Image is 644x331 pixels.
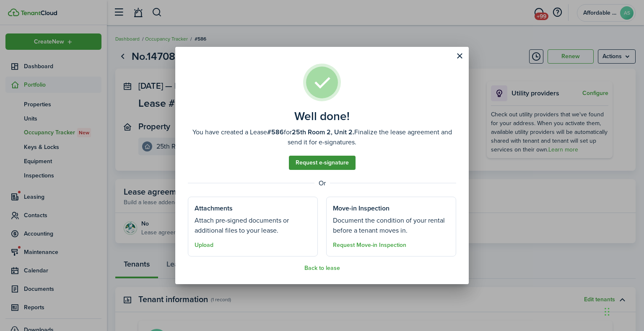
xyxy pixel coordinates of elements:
button: Request Move-in Inspection [333,242,406,249]
iframe: Chat Widget [602,291,644,331]
button: Close modal [452,49,467,63]
well-done-section-description: Document the condition of your rental before a tenant moves in. [333,216,449,236]
div: Drag [605,299,610,324]
well-done-section-title: Move-in Inspection [333,203,390,213]
button: Back to lease [304,265,340,272]
b: #586 [267,127,284,137]
b: 25th Room 2, Unit 2. [292,127,354,137]
well-done-section-description: Attach pre-signed documents or additional files to your lease. [195,216,311,236]
well-done-title: Well done! [294,110,350,123]
button: Upload [195,242,213,249]
a: Request e-signature [289,156,356,170]
well-done-section-title: Attachments [195,203,233,213]
well-done-separator: Or [188,178,456,188]
well-done-description: You have created a Lease for Finalize the lease agreement and send it for e-signatures. [188,127,456,147]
